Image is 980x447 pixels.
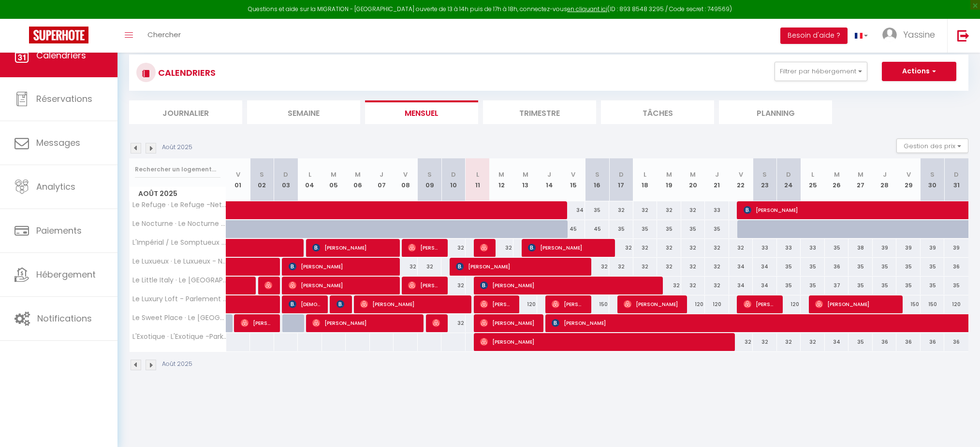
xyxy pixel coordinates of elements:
[753,158,777,201] th: 23
[131,314,228,321] span: Le Sweet Place · Le [GEOGRAPHIC_DATA]-Parking |WIFI| Netflix-Confort&Cosy
[408,238,440,257] span: [PERSON_NAME]
[380,170,383,179] abbr: J
[585,220,609,238] div: 45
[873,333,897,351] div: 36
[681,277,705,294] div: 32
[633,158,658,201] th: 18
[619,170,624,179] abbr: D
[681,158,705,201] th: 20
[441,277,466,294] div: 32
[921,158,945,201] th: 30
[944,258,968,276] div: 36
[753,333,777,351] div: 32
[394,158,418,201] th: 08
[775,62,867,81] button: Filtrer par hébergement
[264,276,273,294] span: Jianinn [PERSON_NAME]
[657,201,681,219] div: 32
[36,181,75,193] span: Analytics
[427,170,432,179] abbr: S
[834,170,840,179] abbr: M
[719,100,832,124] li: Planning
[921,295,945,313] div: 150
[346,158,370,201] th: 06
[274,158,298,201] th: 03
[601,100,714,124] li: Tâches
[140,19,188,53] a: Chercher
[633,220,658,238] div: 35
[896,158,921,201] th: 29
[633,258,658,276] div: 32
[681,220,705,238] div: 35
[489,158,513,201] th: 12
[657,258,681,276] div: 32
[896,239,921,257] div: 39
[896,333,921,351] div: 36
[29,27,88,43] img: Super Booking
[162,360,192,369] p: Août 2025
[476,170,479,179] abbr: L
[441,314,466,332] div: 32
[801,158,825,201] th: 25
[705,277,729,294] div: 32
[944,239,968,257] div: 39
[260,170,264,179] abbr: S
[705,158,729,201] th: 21
[561,220,585,238] div: 45
[408,276,440,294] span: [PERSON_NAME]
[729,333,753,351] div: 32
[801,333,825,351] div: 32
[571,170,575,179] abbr: V
[131,258,228,265] span: Le Luxueux · Le Luxueux - Netflix I WIFI
[147,29,181,40] span: Chercher
[777,258,801,276] div: 35
[896,295,921,313] div: 150
[930,170,935,179] abbr: S
[786,170,791,179] abbr: D
[131,333,228,340] span: L'Exotique · L'Exotique -Parking | Netflix | WIFI -Quiet & Cozy
[36,49,86,61] span: Calendriers
[944,333,968,351] div: 36
[957,29,969,42] img: logout
[241,314,273,332] span: [PERSON_NAME]
[873,158,897,201] th: 28
[283,170,288,179] abbr: D
[585,258,609,276] div: 32
[609,201,633,219] div: 32
[289,257,394,276] span: [PERSON_NAME]
[921,239,945,257] div: 39
[657,277,681,294] div: 32
[162,143,192,152] p: Août 2025
[681,201,705,219] div: 32
[331,170,336,179] abbr: M
[780,28,848,44] button: Besoin d'aide ?
[36,137,80,149] span: Messages
[777,239,801,257] div: 33
[250,158,274,201] th: 02
[705,258,729,276] div: 32
[729,258,753,276] div: 34
[156,62,216,84] h3: CALENDRIERS
[690,170,696,179] abbr: M
[666,170,672,179] abbr: M
[483,100,596,124] li: Trimestre
[705,239,729,257] div: 32
[848,158,873,201] th: 27
[129,100,242,124] li: Journalier
[729,239,753,257] div: 32
[705,220,729,238] div: 35
[944,158,968,201] th: 31
[432,314,440,332] span: [PERSON_NAME]
[954,170,959,179] abbr: D
[131,201,228,209] span: Le Refuge · Le Refuge -Netflix |WIFI| Parking - Confort & Cosy
[131,220,228,227] span: Le Nocturne · Le Nocturne - Netflix | WIFI - Coconing & Cosy
[848,258,873,276] div: 35
[365,100,478,124] li: Mensuel
[36,268,96,280] span: Hébergement
[480,314,537,332] span: [PERSON_NAME]
[815,295,896,313] span: [PERSON_NAME]
[944,295,968,313] div: 120
[552,295,584,313] span: [PERSON_NAME]
[480,238,488,257] span: [PERSON_NAME] [PERSON_NAME]
[247,100,360,124] li: Semaine
[36,224,82,237] span: Paiements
